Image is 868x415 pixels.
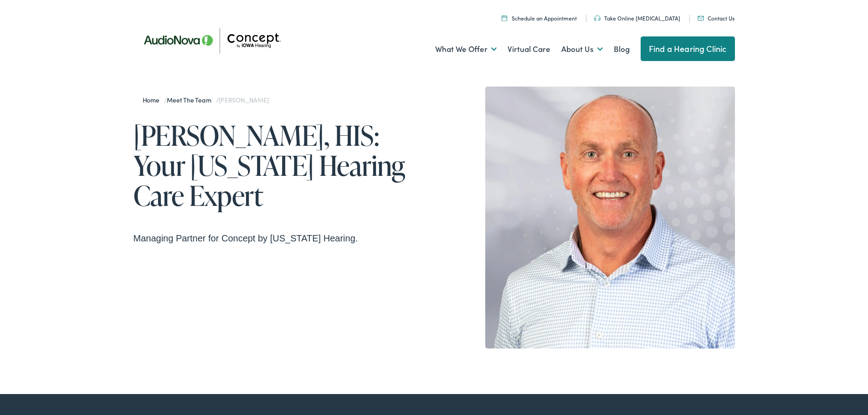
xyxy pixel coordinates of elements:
[594,15,601,21] img: utility icon
[167,95,216,104] a: Meet the Team
[435,32,497,66] a: What We Offer
[502,14,577,22] a: Schedule an Appointment
[143,95,269,104] span: / /
[698,16,704,20] img: utility icon
[561,32,603,66] a: About Us
[134,120,434,210] h1: [PERSON_NAME], HIS: Your [US_STATE] Hearing Care Expert
[594,14,680,22] a: Take Online [MEDICAL_DATA]
[698,14,734,22] a: Contact Us
[134,231,434,246] p: Managing Partner for Concept by [US_STATE] Hearing.
[508,32,550,66] a: Virtual Care
[485,87,735,348] img: Taylor Parker is a managing partner for Concept by Iowa Hearing.
[614,32,630,66] a: Blog
[641,36,735,61] a: Find a Hearing Clinic
[143,95,164,104] a: Home
[219,95,268,104] span: [PERSON_NAME]
[502,15,507,21] img: A calendar icon to schedule an appointment at Concept by Iowa Hearing.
